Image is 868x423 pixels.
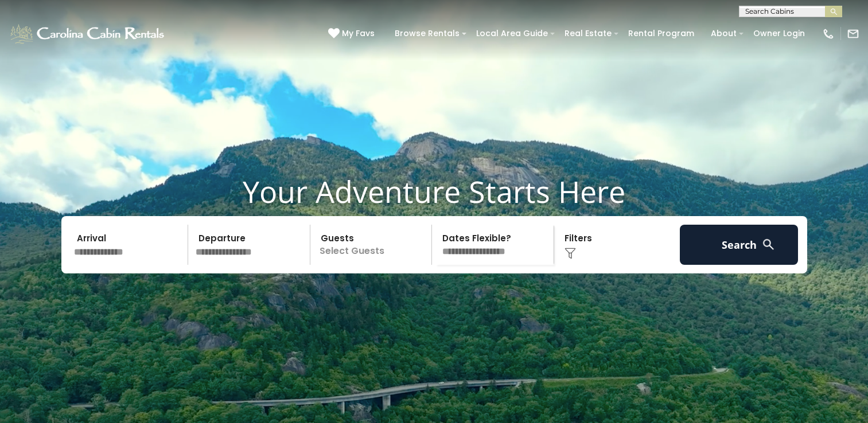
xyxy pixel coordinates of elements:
img: filter--v1.png [565,248,576,259]
a: About [705,25,742,42]
span: My Favs [342,28,375,40]
p: Select Guests [314,225,432,265]
a: Real Estate [559,25,617,42]
img: phone-regular-white.png [822,28,835,40]
img: search-regular-white.png [761,237,776,252]
a: My Favs [328,28,377,40]
h1: Your Adventure Starts Here [9,174,859,209]
img: mail-regular-white.png [847,28,859,40]
a: Local Area Guide [470,25,554,42]
a: Owner Login [748,25,811,42]
img: White-1-1-2.png [9,22,168,45]
a: Browse Rentals [389,25,465,42]
button: Search [680,225,799,265]
a: Rental Program [622,25,700,42]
